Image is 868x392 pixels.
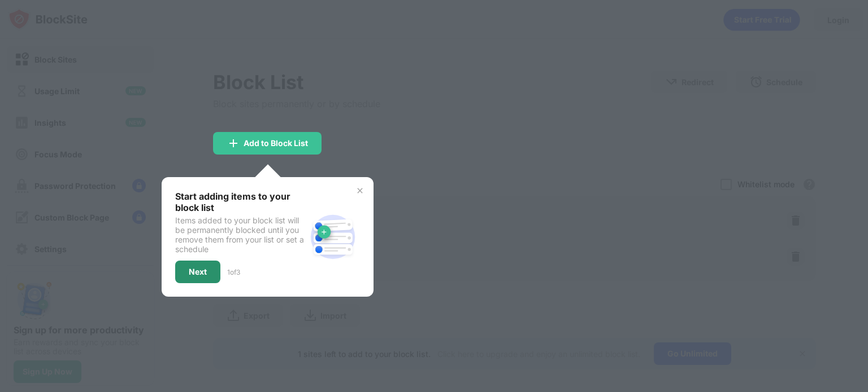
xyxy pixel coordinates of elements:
div: Add to Block List [244,139,308,148]
div: Start adding items to your block list [175,191,306,213]
div: 1 of 3 [227,268,240,276]
img: x-button.svg [355,186,364,195]
div: Items added to your block list will be permanently blocked until you remove them from your list o... [175,215,306,254]
img: block-site.svg [306,210,360,264]
div: Next [189,267,207,276]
